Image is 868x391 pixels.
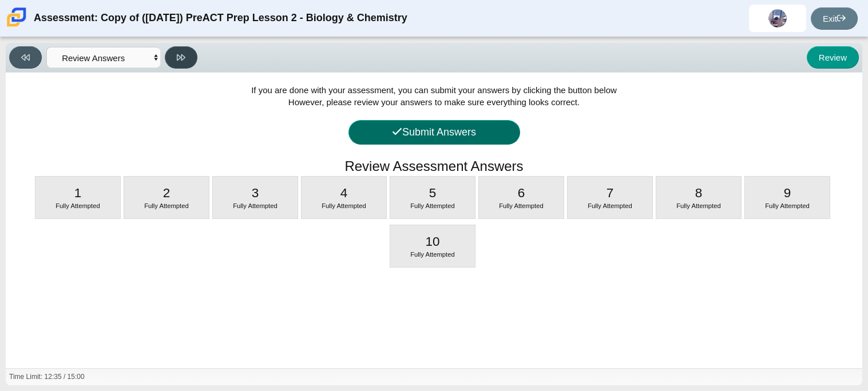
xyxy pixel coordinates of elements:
span: 3 [252,186,259,200]
span: If you are done with your assessment, you can submit your answers by clicking the button below Ho... [251,85,617,107]
span: Fully Attempted [410,251,455,258]
span: 9 [784,186,791,200]
span: Fully Attempted [322,202,366,209]
span: 10 [425,234,439,249]
div: Assessment: Copy of ([DATE]) PreACT Prep Lesson 2 - Biology & Chemistry [34,5,407,32]
button: Submit Answers [348,120,520,145]
span: Fully Attempted [765,202,810,209]
span: Fully Attempted [499,202,544,209]
img: Carmen School of Science & Technology [5,5,29,29]
button: Review [807,46,859,69]
span: Fully Attempted [410,202,455,209]
span: Fully Attempted [233,202,278,209]
h1: Review Assessment Answers [344,157,523,176]
span: 2 [163,186,171,200]
span: 8 [695,186,703,200]
span: 1 [74,186,82,200]
a: Carmen School of Science & Technology [5,21,29,31]
span: Fully Attempted [588,202,632,209]
span: Fully Attempted [676,202,721,209]
span: 7 [607,186,614,200]
span: 4 [340,186,348,200]
span: Fully Attempted [144,202,189,209]
div: Time Limit: 12:35 / 15:00 [9,372,85,382]
img: julian.aragonmanue.y9oeRN [768,9,787,27]
a: Exit [811,7,858,30]
span: Fully Attempted [56,202,100,209]
span: 5 [429,186,437,200]
span: 6 [518,186,525,200]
